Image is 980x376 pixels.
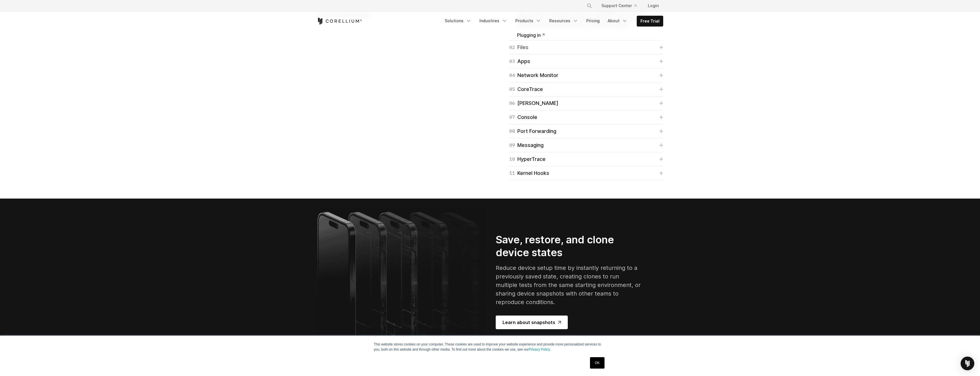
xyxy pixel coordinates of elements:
div: Navigation Menu [580,1,663,11]
div: HyperTrace [509,155,546,163]
a: Industries [476,16,511,26]
span: 11 [509,169,515,177]
span: Learn about snapshots [503,319,561,326]
div: Messaging [509,141,544,149]
a: OK [590,357,605,369]
a: 07Console [509,113,663,121]
a: Privacy Policy. [529,347,551,351]
h2: Save, restore, and clone device states [496,233,642,259]
div: Kernel Hooks [509,169,549,177]
a: Pricing [583,16,603,26]
a: 09Messaging [509,141,663,149]
div: Console [509,113,537,121]
a: Login [643,1,663,11]
div: CoreTrace [509,85,543,93]
a: About [604,16,631,26]
a: Free Trial [637,16,663,26]
a: Plugging in [517,33,544,37]
a: Resources [546,16,582,26]
span: 05 [509,85,515,93]
img: A lineup of five iPhone models becoming more gradient [317,208,484,355]
div: Open Intercom Messenger [961,357,974,370]
p: This website stores cookies on your computer. These cookies are used to improve your website expe... [374,342,606,352]
span: 04 [509,71,515,79]
span: 03 [509,57,515,65]
span: 07 [509,113,515,121]
div: Port Forwarding [509,127,556,135]
a: 08Port Forwarding [509,127,663,135]
span: 09 [509,141,515,149]
a: 03Apps [509,57,663,65]
div: [PERSON_NAME] [509,99,558,107]
div: Apps [509,57,530,65]
span: 02 [509,43,515,51]
a: 10HyperTrace [509,155,663,163]
a: Support Center [597,1,641,11]
a: Solutions [441,16,475,26]
a: Corellium Home [317,18,362,25]
a: Products [512,16,545,26]
div: Network Monitor [509,71,558,79]
button: Search [584,1,595,11]
a: 11Kernel Hooks [509,169,663,177]
span: 08 [509,127,515,135]
a: 05CoreTrace [509,85,663,93]
div: Files [509,43,528,51]
p: Reduce device setup time by instantly returning to a previously saved state, creating clones to r... [496,264,642,306]
a: Learn about snapshots [496,316,568,329]
div: Navigation Menu [441,16,663,27]
a: 06[PERSON_NAME] [509,99,663,107]
a: 04Network Monitor [509,71,663,79]
a: 02Files [509,43,663,51]
span: 10 [509,155,515,163]
span: 06 [509,99,515,107]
